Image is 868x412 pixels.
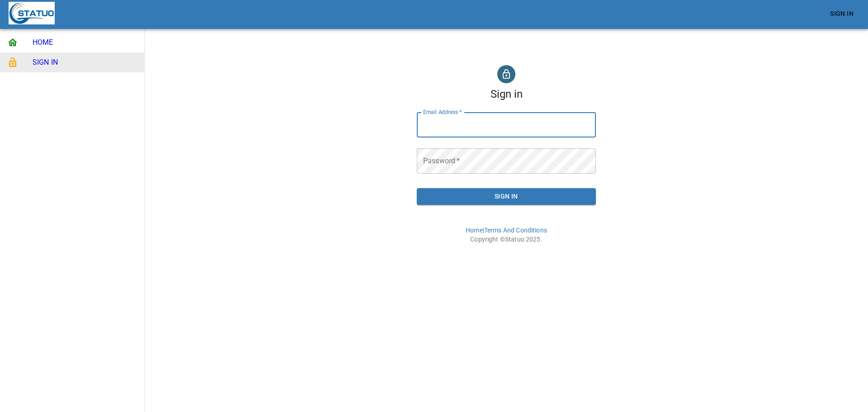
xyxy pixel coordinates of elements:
[830,8,854,19] span: Sign In
[424,191,589,202] span: Sign In
[33,37,137,48] span: HOME
[9,2,55,24] img: Statuo
[505,236,524,243] a: Statuo
[417,188,596,205] button: Sign In
[484,227,547,234] a: Terms And Conditions
[826,5,857,22] a: Sign In
[466,227,483,234] a: Home
[148,212,864,244] p: | Copyright © 2025 .
[33,57,137,68] span: SIGN IN
[491,87,523,101] h1: Sign in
